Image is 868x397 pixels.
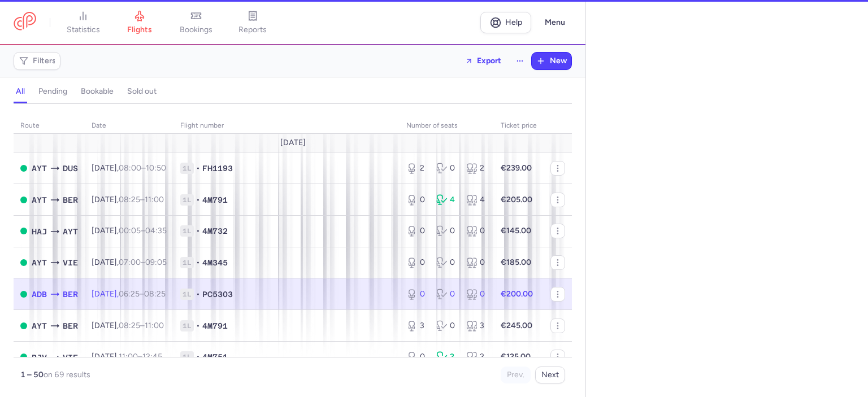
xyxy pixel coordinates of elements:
span: 1L [180,225,194,237]
div: 0 [406,194,427,206]
div: 0 [406,257,427,268]
span: Filters [33,56,56,66]
th: route [14,117,85,134]
span: • [196,194,200,206]
span: VIE [63,351,78,364]
span: 4M732 [202,225,228,237]
span: reports [238,25,267,35]
h4: pending [38,86,67,97]
span: 4M791 [202,320,228,331]
span: – [119,163,166,173]
span: – [119,195,164,204]
span: AYT [32,320,47,332]
span: AYT [32,162,47,174]
span: 4M791 [202,194,228,206]
a: CitizenPlane red outlined logo [14,12,36,33]
span: • [196,163,200,174]
time: 06:25 [119,289,140,299]
span: BJV [32,351,47,364]
span: [DATE], [92,195,164,204]
time: 11:00 [145,321,164,330]
span: [DATE], [92,321,164,330]
div: 2 [466,163,487,174]
div: 0 [436,163,457,174]
span: BER [63,320,78,332]
div: 0 [466,289,487,300]
span: VIE [63,256,78,269]
span: [DATE], [92,258,167,267]
span: 1L [180,289,194,300]
div: 0 [436,289,457,300]
strong: 1 – 50 [20,370,44,379]
time: 11:00 [119,352,138,361]
time: 08:25 [119,321,140,330]
span: Help [505,18,522,27]
span: 1L [180,320,194,331]
span: 1L [180,163,194,174]
th: date [85,117,173,134]
span: – [119,352,162,361]
button: Prev. [501,367,531,383]
strong: €245.00 [501,321,532,330]
div: 2 [406,163,427,174]
span: • [196,257,200,268]
span: statistics [67,25,100,35]
div: 0 [436,225,457,237]
button: Next [535,367,565,383]
h4: sold out [127,86,157,97]
span: AYT [63,225,78,238]
th: Ticket price [494,117,544,134]
button: Menu [538,12,572,33]
span: • [196,289,200,300]
strong: €185.00 [501,258,531,267]
a: Help [480,12,531,33]
h4: bookable [81,86,114,97]
div: 0 [406,351,427,363]
strong: €200.00 [501,289,533,299]
span: 4M751 [202,351,228,363]
span: • [196,225,200,237]
span: – [119,258,167,267]
time: 12:45 [142,352,162,361]
span: AYT [32,256,47,269]
span: BER [63,194,78,206]
time: 08:00 [119,163,141,173]
div: 2 [466,351,487,363]
span: bookings [180,25,212,35]
span: ADB [32,288,47,300]
span: New [550,56,567,66]
div: 0 [406,289,427,300]
span: – [119,289,166,299]
span: [DATE], [92,226,167,235]
th: Flight number [173,117,400,134]
span: • [196,351,200,363]
div: 0 [436,257,457,268]
span: Export [477,56,501,65]
span: 4M345 [202,257,228,268]
a: reports [224,10,281,35]
button: Export [458,52,509,70]
strong: €239.00 [501,163,532,173]
div: 0 [466,257,487,268]
span: • [196,320,200,331]
a: flights [111,10,168,35]
strong: €145.00 [501,226,531,235]
span: [DATE], [92,163,166,173]
span: FH1193 [202,163,233,174]
span: DUS [63,162,78,174]
time: 11:00 [145,195,164,204]
span: [DATE], [92,289,166,299]
span: 1L [180,194,194,206]
div: 3 [406,320,427,331]
span: BER [63,288,78,300]
div: 0 [466,225,487,237]
time: 08:25 [119,195,140,204]
span: flights [127,25,152,35]
th: number of seats [400,117,494,134]
time: 04:35 [145,226,167,235]
time: 00:05 [119,226,141,235]
time: 09:05 [145,258,167,267]
strong: €205.00 [501,195,532,204]
span: on 69 results [44,370,90,379]
span: – [119,321,164,330]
